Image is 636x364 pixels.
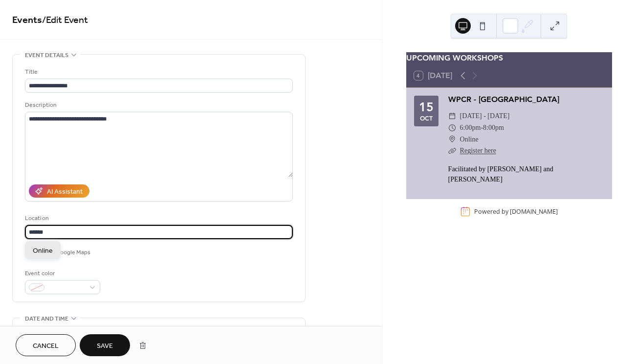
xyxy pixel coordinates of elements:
[29,184,89,198] button: AI Assistant
[419,101,434,113] div: 15
[460,110,510,122] span: [DATE] - [DATE]
[448,110,456,122] div: ​
[448,164,604,184] div: Facilitated by [PERSON_NAME] and [PERSON_NAME]
[25,67,291,77] div: Title
[25,213,291,223] div: Location
[25,100,291,110] div: Description
[47,187,83,197] div: AI Assistant
[37,247,90,258] span: Link to Google Maps
[448,95,559,104] a: WPCR - [GEOGRAPHIC_DATA]
[80,334,130,356] button: Save
[42,11,88,30] span: / Edit Event
[25,50,68,61] span: Event details
[510,207,558,216] a: [DOMAIN_NAME]
[448,145,456,157] div: ​
[406,52,612,64] div: UPCOMING WORKSHOPS
[25,268,98,279] div: Event color
[16,334,76,356] button: Cancel
[448,122,456,134] div: ​
[448,134,456,145] div: ​
[25,314,68,324] span: Date and time
[460,147,496,154] a: Register here
[420,115,433,121] div: Oct
[483,122,504,134] span: 8:00pm
[97,341,113,351] span: Save
[12,11,42,30] a: Events
[33,246,53,256] span: Online
[460,122,481,134] span: 6:00pm
[474,207,558,216] div: Powered by
[33,341,59,351] span: Cancel
[460,134,479,145] span: Online
[481,122,483,134] span: -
